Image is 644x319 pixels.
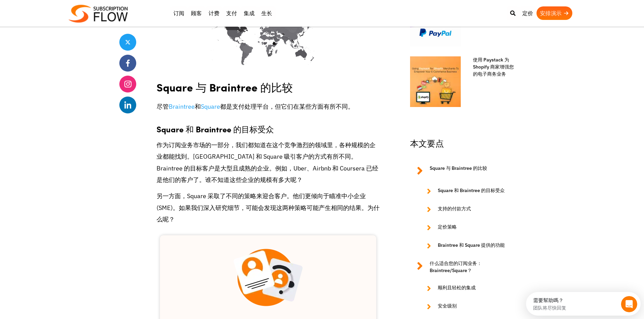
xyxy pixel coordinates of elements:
iframe: 对讲机实时聊天 [621,296,637,312]
a: Square 与 Braintree 的比较 [410,165,518,177]
img: 博客内部部分 [233,249,303,306]
font: 都是支付处理平台，但它们在某些方面有所不同。 [220,103,354,110]
font: 顺利且轻松的集成 [438,285,476,291]
a: 计费 [205,6,223,20]
img: 订阅流程 [69,5,128,23]
font: 集成 [244,10,255,17]
font: 作为订阅业务市场的一部分，我们都知道在这个竞争激烈的领域里，各种规模的企业都能找到。[GEOGRAPHIC_DATA] 和 Square 吸引客户的方式有所不同。Braintree 的目标客户是... [157,141,378,184]
a: Braintree [169,103,195,110]
img: 使用 Paystack 为 Shopify 商家增强您的电子商务业务 [410,56,461,107]
a: 支持的付款方式 [420,205,518,213]
font: Square 与 Braintree 的比较 [157,79,293,95]
a: Braintree 和 Square 提供的功能 [420,242,518,250]
font: 生长 [261,10,272,17]
font: 本文要点 [410,137,444,149]
font: 安全级别 [438,303,457,309]
font: 定价 [522,10,533,17]
font: 计费 [209,10,219,17]
font: Square 和 Braintree 的目标受众 [438,187,505,193]
font: Square 和 Braintree 的目标受众 [157,123,274,135]
font: 支持的付款方式 [438,206,471,212]
font: 使用 Paystack 为 Shopify 商家增强您的电子商务业务 [473,57,514,77]
a: 订阅 [170,6,188,20]
font: 安排演示 [540,10,562,17]
font: 订阅 [173,10,184,17]
font: Square 与 Braintree 的比较 [430,165,487,171]
a: Square 和 Braintree 的目标受众 [420,187,518,195]
font: 尽管 [157,103,169,110]
font: 支付 [226,10,237,17]
a: Square [201,103,220,110]
a: 什么适合您的订阅业务：Braintree/Square？ [410,260,518,274]
a: 支付 [223,6,240,20]
font: 顾客 [191,10,202,17]
font: 什么适合您的订阅业务：Braintree/Square？ [430,260,482,273]
a: 安排演示 [536,6,572,20]
font: Braintree 和 Square 提供的功能 [438,242,505,248]
a: 定价 [519,6,536,20]
a: 顾客 [188,6,205,20]
a: 安全级别 [420,302,518,311]
a: 定价策略 [420,223,518,232]
font: 定价策略 [438,224,457,230]
a: 使用 Paystack 为 Shopify 商家增强您的电子商务业务 [466,56,518,78]
font: 和 [195,103,201,110]
a: 生长 [258,6,276,20]
font: 另一方面，Square 采取了不同的策略来迎合客户。他们更倾向于瞄准中小企业 (SME)。如果我们深入研究细节，可能会发现这两种策略可能产生相同的结果。为什么呢？ [157,192,380,223]
iframe: Intercom 实时聊天发现启动器 [526,292,641,316]
a: 集成 [240,6,258,20]
a: 顺利且轻松的集成 [420,284,518,292]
